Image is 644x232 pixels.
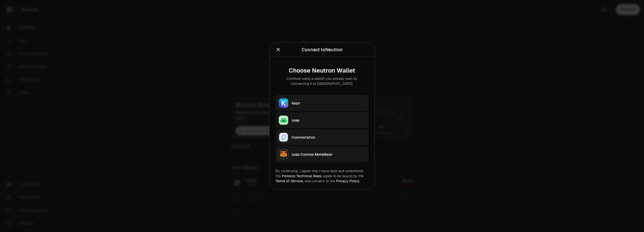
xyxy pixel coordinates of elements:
[336,179,360,183] a: Privacy Policy.
[279,99,288,108] img: Keplr
[275,95,369,111] button: KeplrKeplr
[282,174,322,178] a: Protocol Technical Risks,
[279,150,288,159] img: Leap Cosmos MetaMask
[302,46,343,53] div: Connect to Neutron
[275,179,304,183] a: Terms of Service,
[292,135,366,140] div: Cosmostation
[279,116,288,125] img: Leap
[275,146,369,162] button: Leap Cosmos MetaMaskLeap Cosmos MetaMask
[279,67,365,74] div: Choose Neutron Wallet
[275,168,369,184] div: By continuing, I agree that I have read and understood the agree to be bound by the and consent t...
[279,133,288,142] img: Cosmostation
[275,112,369,128] button: LeapLeap
[279,76,365,86] div: Continue using a wallet you already own by connecting it to [GEOGRAPHIC_DATA].
[275,129,369,145] button: CosmostationCosmostation
[292,118,366,123] div: Leap
[275,46,281,53] button: Close
[292,101,366,106] div: Keplr
[292,152,366,157] div: Leap Cosmos MetaMask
